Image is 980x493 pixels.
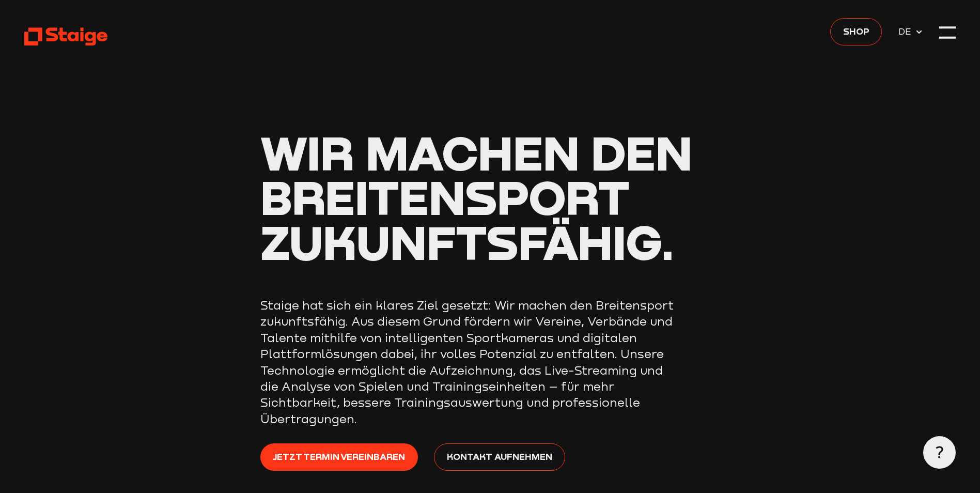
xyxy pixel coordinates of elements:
[447,449,552,464] span: Kontakt aufnehmen
[260,124,692,270] span: Wir machen den Breitensport zukunftsfähig.
[898,24,915,39] span: DE
[273,449,405,464] span: Jetzt Termin vereinbaren
[260,297,674,427] p: Staige hat sich ein klares Ziel gesetzt: Wir machen den Breitensport zukunftsfähig. Aus diesem Gr...
[843,24,869,38] span: Shop
[434,443,565,471] a: Kontakt aufnehmen
[260,443,418,471] a: Jetzt Termin vereinbaren
[830,18,882,45] a: Shop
